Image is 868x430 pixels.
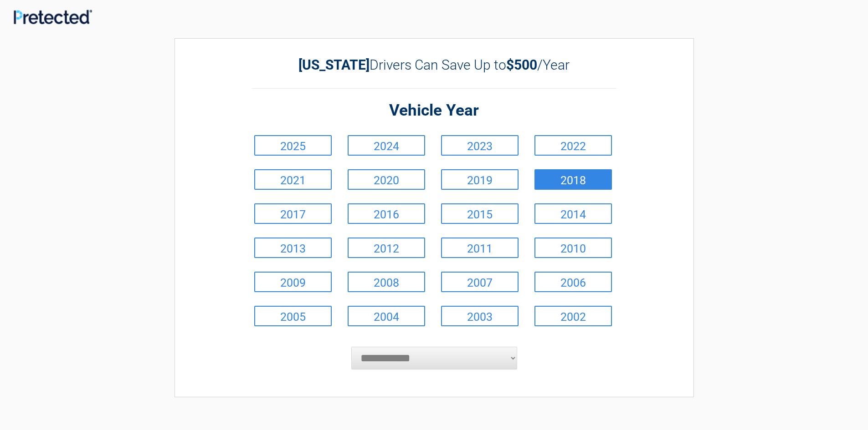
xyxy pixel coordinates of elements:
a: 2018 [534,169,612,190]
b: [US_STATE] [298,57,370,73]
a: 2010 [534,238,612,258]
a: 2007 [441,272,519,292]
a: 2017 [254,203,332,224]
a: 2011 [441,238,519,258]
h2: Vehicle Year [252,100,616,121]
a: 2003 [441,306,519,326]
a: 2020 [348,169,425,190]
a: 2008 [348,272,425,292]
b: $500 [506,57,537,73]
a: 2022 [534,135,612,156]
a: 2009 [254,272,332,292]
a: 2019 [441,169,519,190]
a: 2023 [441,135,519,156]
a: 2021 [254,169,332,190]
a: 2013 [254,238,332,258]
a: 2002 [534,306,612,326]
a: 2004 [348,306,425,326]
a: 2016 [348,203,425,224]
a: 2012 [348,238,425,258]
img: Main Logo [14,10,92,24]
a: 2005 [254,306,332,326]
a: 2024 [348,135,425,156]
a: 2025 [254,135,332,156]
h2: Drivers Can Save Up to /Year [252,57,616,73]
a: 2015 [441,203,519,224]
a: 2014 [534,203,612,224]
a: 2006 [534,272,612,292]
